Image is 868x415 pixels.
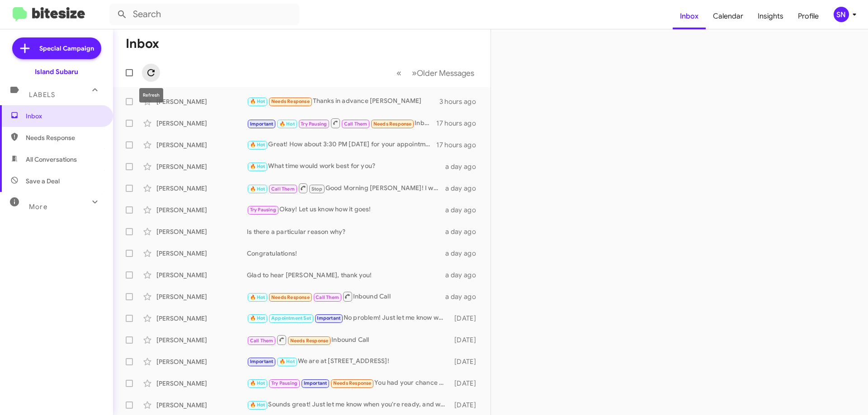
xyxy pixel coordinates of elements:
span: Needs Response [373,121,412,127]
div: Thanks in advance [PERSON_NAME] [247,96,439,107]
span: Important [304,380,327,386]
span: Labels [29,91,55,99]
a: Calendar [706,3,750,29]
span: Appointment Set [271,315,311,321]
span: Inbox [26,112,103,121]
span: 🔥 Hot [250,186,265,192]
div: [PERSON_NAME] [156,292,247,301]
div: [PERSON_NAME] [156,184,247,193]
span: All Conversations [26,155,77,164]
div: 17 hours ago [436,119,483,128]
div: No problem! Just let me know when you're ready to reschedule. Looking forward to hearing from you! [247,313,450,323]
span: Save a Deal [26,177,60,186]
div: Is there a particular reason why? [247,227,445,236]
span: Try Pausing [301,121,327,127]
span: Needs Response [26,133,103,142]
span: » [412,67,417,79]
span: Important [250,121,274,127]
span: Call Them [271,186,295,192]
span: Important [317,315,340,321]
div: [DATE] [450,379,483,388]
div: Inbound Call [247,334,450,345]
div: What time would work best for you? [247,161,445,172]
div: Glad to hear [PERSON_NAME], thank you! [247,270,445,280]
div: a day ago [445,292,483,301]
div: Inbound Call [247,117,436,129]
div: [PERSON_NAME] [156,401,247,410]
button: SN [826,7,858,22]
input: Search [109,4,299,25]
span: Call Them [316,294,339,300]
div: [PERSON_NAME] [156,249,247,258]
div: Okay! Let us know how it goes! [247,205,445,215]
span: 🔥 Hot [250,294,265,300]
div: Congratulations! [247,249,445,258]
h1: Inbox [126,37,159,51]
div: [PERSON_NAME] [156,97,247,106]
span: 🔥 Hot [279,121,295,127]
div: a day ago [445,162,483,171]
div: [PERSON_NAME] [156,140,247,149]
div: 3 hours ago [439,97,483,106]
div: Good Morning [PERSON_NAME]! I wanted to follow up with you and see if had some time to stop by ou... [247,182,445,194]
span: 🔥 Hot [250,142,265,148]
span: 🔥 Hot [279,359,295,364]
div: a day ago [445,205,483,214]
div: [DATE] [450,401,483,410]
span: 🔥 Hot [250,402,265,408]
div: Inbound Call [247,291,445,302]
span: Call Them [250,338,274,344]
span: Try Pausing [271,380,297,386]
span: Special Campaign [39,44,94,53]
div: We are at [STREET_ADDRESS]! [247,356,450,367]
div: [DATE] [450,314,483,323]
div: [PERSON_NAME] [156,336,247,345]
span: Try Pausing [250,207,276,213]
div: Great! How about 3:30 PM [DATE] for your appointment? Let me know if that works or if you prefer ... [247,140,436,150]
div: [PERSON_NAME] [156,119,247,128]
button: Next [406,64,480,82]
div: a day ago [445,227,483,236]
a: Profile [791,3,826,29]
span: 🔥 Hot [250,380,265,386]
div: a day ago [445,184,483,193]
div: Island Subaru [35,67,78,76]
span: Needs Response [333,380,372,386]
div: [PERSON_NAME] [156,357,247,366]
span: Needs Response [290,338,329,344]
div: [PERSON_NAME] [156,379,247,388]
span: Call Them [344,121,368,127]
div: [DATE] [450,336,483,345]
div: Sounds great! Just let me know when you're ready, and we'll set up your appointment. Looking forw... [247,400,450,410]
div: a day ago [445,270,483,280]
span: 🔥 Hot [250,315,265,321]
nav: Page navigation example [392,64,480,82]
button: Previous [391,64,407,82]
span: Stop [311,186,322,192]
div: [PERSON_NAME] [156,205,247,214]
div: Refresh [139,88,163,103]
span: Older Messages [417,68,474,78]
span: Needs Response [271,294,310,300]
span: 🔥 Hot [250,98,265,104]
div: You had your chance and lost it [247,378,450,388]
a: Insights [750,3,791,29]
span: 🔥 Hot [250,163,265,169]
div: 17 hours ago [436,140,483,149]
div: [PERSON_NAME] [156,270,247,280]
div: a day ago [445,249,483,258]
span: More [29,203,47,211]
a: Special Campaign [12,37,101,59]
div: [PERSON_NAME] [156,227,247,236]
a: Inbox [673,3,706,29]
span: « [396,67,401,79]
div: [PERSON_NAME] [156,314,247,323]
span: Important [250,359,274,364]
span: Needs Response [271,98,310,104]
div: [DATE] [450,357,483,366]
div: SN [834,7,849,22]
